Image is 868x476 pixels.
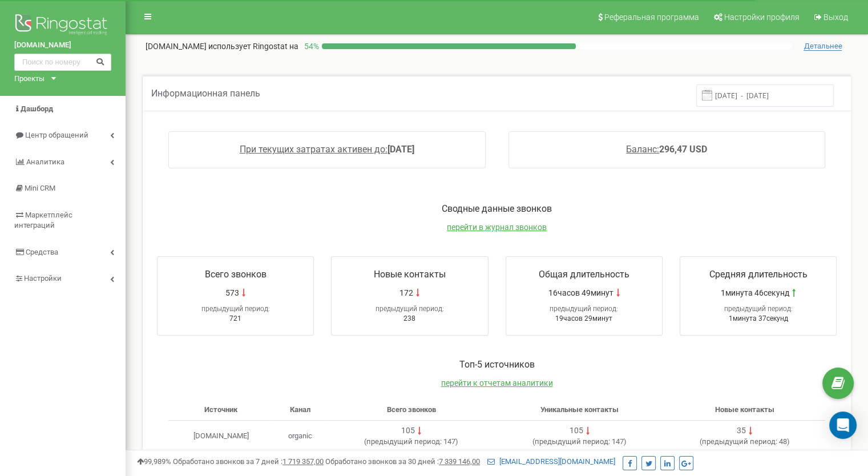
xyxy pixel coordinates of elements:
div: 105 [570,425,583,437]
span: предыдущий период: [201,305,270,313]
span: При текущих затратах активен до: [240,144,387,155]
span: Выход [823,13,848,22]
span: Обработано звонков за 7 дней : [173,457,324,466]
span: предыдущий период: [701,437,777,446]
td: organic [273,420,327,452]
div: Open Intercom Messenger [829,412,857,439]
span: Реферальная программа [604,13,699,22]
span: 19часов 29минут [555,314,612,322]
span: 1минута 37секунд [728,314,788,322]
span: Маркетплейс интеграций [14,211,72,230]
div: 35 [737,425,746,437]
span: Средства [26,248,58,256]
span: Канал [290,405,310,414]
span: Сводные данные звонков [442,203,552,214]
td: [DOMAIN_NAME] [168,420,273,452]
input: Поиск по номеру [14,54,111,71]
span: Настройки [24,274,62,283]
span: 238 [403,314,415,322]
span: 721 [229,314,241,322]
span: Средняя длительность [709,269,807,280]
a: перейти в журнал звонков [447,223,547,232]
span: использует Ringostat на [208,42,298,51]
span: предыдущий период: [535,437,610,446]
span: Детальнее [804,42,842,51]
span: Баланс: [626,144,659,155]
span: Аналитика [26,158,64,166]
span: 16часов 49минут [548,287,613,298]
u: 7 339 146,00 [439,457,480,466]
span: 99,989% [137,457,171,466]
a: При текущих затратах активен до:[DATE] [240,144,414,155]
span: предыдущий период: [376,305,444,313]
span: Дашборд [21,104,53,113]
span: предыдущий период: [724,305,792,313]
span: Источник [204,405,237,414]
span: Toп-5 источников [459,359,535,370]
span: Настройки профиля [724,13,800,22]
img: Ringostat logo [14,11,111,40]
span: Обработано звонков за 30 дней : [325,457,480,466]
span: Центр обращений [25,131,88,139]
span: Информационная панель [151,88,260,99]
span: Mini CRM [25,184,55,192]
span: ( 147 ) [364,437,458,446]
a: [EMAIL_ADDRESS][DOMAIN_NAME] [487,457,615,466]
span: ( 48 ) [699,437,789,446]
span: предыдущий период: [550,305,618,313]
span: Общая длительность [539,269,629,280]
span: Новые контакты [374,269,446,280]
span: Всего звонков [205,269,267,280]
u: 1 719 357,00 [282,457,324,466]
span: 172 [399,287,413,298]
a: Баланс:296,47 USD [626,144,707,155]
p: [DOMAIN_NAME] [146,41,298,52]
div: Проекты [14,74,45,84]
span: 1минута 46секунд [721,287,789,298]
span: Новые контакты [714,405,774,414]
span: Всего звонков [387,405,436,414]
span: предыдущий период: [366,437,442,446]
div: 105 [401,425,415,437]
span: ( 147 ) [532,437,627,446]
p: 54 % [298,41,322,52]
span: Уникальные контакты [540,405,619,414]
a: [DOMAIN_NAME] [14,40,111,51]
a: перейти к отчетам аналитики [441,378,553,388]
span: 573 [225,287,239,298]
